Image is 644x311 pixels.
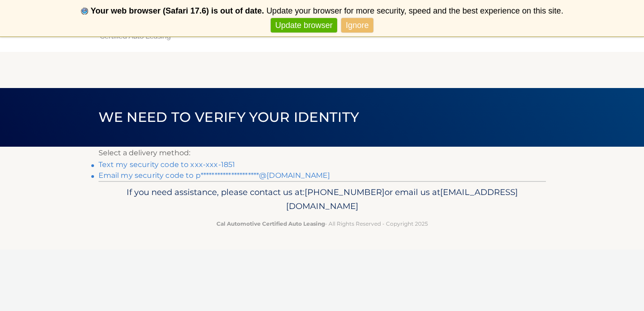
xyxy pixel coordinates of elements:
span: [PHONE_NUMBER] [305,187,385,197]
a: Text my security code to xxx-xxx-1851 [99,160,235,169]
p: - All Rights Reserved - Copyright 2025 [104,219,540,228]
a: Update browser [271,18,337,33]
span: We need to verify your identity [99,109,359,125]
a: Ignore [341,18,373,33]
p: If you need assistance, please contact us at: or email us at [104,185,540,214]
span: Update your browser for more security, speed and the best experience on this site. [266,6,563,15]
p: Select a delivery method: [99,147,546,159]
b: Your web browser (Safari 17.6) is out of date. [91,6,264,15]
strong: Cal Automotive Certified Auto Leasing [216,220,325,227]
